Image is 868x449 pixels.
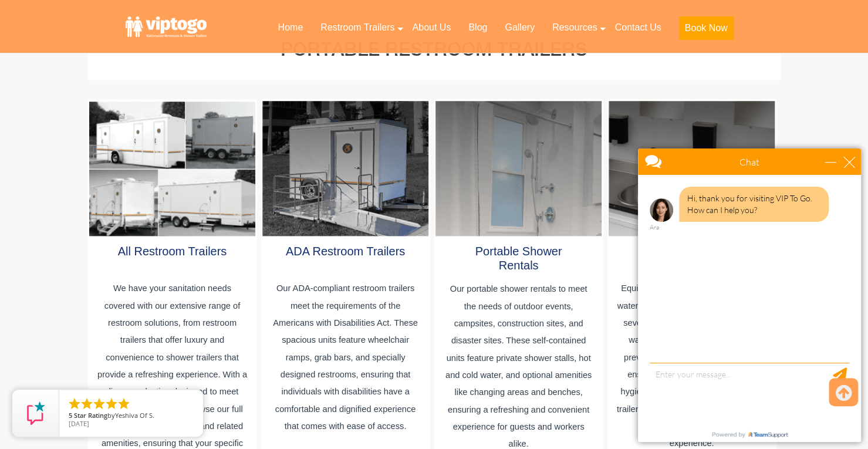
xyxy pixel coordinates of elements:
li:  [67,397,82,411]
li:  [80,397,94,411]
li:  [92,397,106,411]
li:  [104,397,119,411]
a: All Restroom Trailers [118,245,227,258]
a: Gallery [496,15,543,40]
a: Blog [460,15,496,40]
a: Home [269,15,312,40]
a: Resources [543,15,606,40]
a: About Us [403,15,460,40]
img: Review Rating [24,401,48,425]
li:  [117,397,131,411]
a: Book Now [670,15,742,47]
span: Star Rating [74,411,107,420]
a: Portable Shower Rentals [475,245,562,272]
span: 5 [69,411,72,420]
a: Contact Us [606,15,670,40]
a: ADA Restroom Trailers [286,245,405,258]
iframe: Live Chat Box [631,141,868,449]
button: Book Now [679,16,734,40]
span: by [69,412,194,420]
span: Yeshiva Of S. [115,411,154,420]
span: [DATE] [69,419,89,428]
a: Restroom Trailers [312,15,403,40]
